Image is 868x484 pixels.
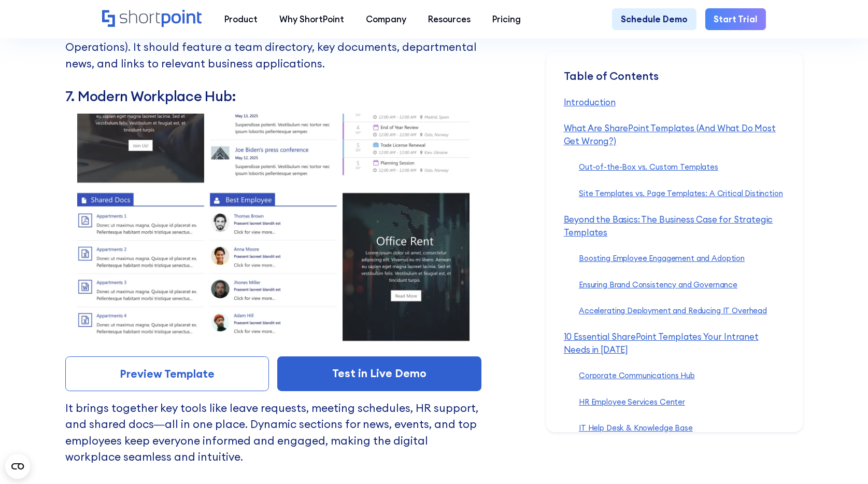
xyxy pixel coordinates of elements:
a: Home [102,10,203,29]
img: Preview of Modern Workplace Hub SharePoint Template [65,114,481,348]
div: Resources [428,12,471,25]
a: Pricing [481,8,532,30]
a: Ensuring Brand Consistency and Governance‍ [579,280,737,289]
div: Pricing [492,12,521,25]
a: Accelerating Deployment and Reducing IT Overhead‍ [579,306,767,315]
p: A template that can be adapted for any department (e.g., Finance, Sales, Operations). It should f... [65,23,481,88]
a: Preview Template [65,356,269,391]
iframe: Chat Widget [816,434,868,484]
div: Company [366,12,406,25]
a: HR Employee Services Center‍ [579,397,685,407]
a: Product [214,8,268,30]
a: Beyond the Basics: The Business Case for Strategic Templates‍ [564,214,773,238]
h3: 7. Modern Workplace Hub: [65,88,481,105]
a: Start Trial [705,8,766,30]
a: IT Help Desk & Knowledge Base‍ [579,423,693,433]
div: Product [224,12,258,25]
a: Resources [417,8,481,30]
a: Test in Live Demo [277,356,481,391]
div: Why ShortPoint [279,12,344,25]
a: Site Templates vs. Page Templates: A Critical Distinction‍ [579,188,783,198]
a: Introduction‍ [564,96,616,107]
button: Open CMP widget [5,454,30,479]
a: Boosting Employee Engagement and Adoption‍ [579,253,745,263]
div: Table of Contents ‍ [564,70,786,95]
p: It brings together key tools like leave requests, meeting schedules, HR support, and shared docs—... [65,400,481,481]
a: Out-of-the-Box vs. Custom Templates‍ [579,162,718,172]
a: 10 Essential SharePoint Templates Your Intranet Needs in [DATE]‍ [564,331,759,355]
a: Corporate Communications Hub‍ [579,370,695,380]
a: Company [355,8,417,30]
a: Why ShortPoint [268,8,355,30]
a: What Are SharePoint Templates (And What Do Most Get Wrong?)‍ [564,122,776,146]
a: Schedule Demo [612,8,696,30]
